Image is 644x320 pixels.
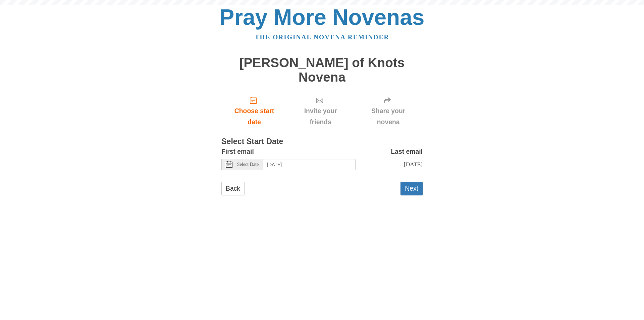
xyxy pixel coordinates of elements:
[287,91,354,131] div: Click "Next" to confirm your start date first.
[221,137,423,146] h3: Select Start Date
[400,182,423,195] button: Next
[221,91,287,131] a: Choose start date
[391,146,423,157] label: Last email
[294,105,347,128] span: Invite your friends
[221,182,245,195] a: Back
[221,56,423,84] h1: [PERSON_NAME] of Knots Novena
[354,91,423,131] div: Click "Next" to confirm your start date first.
[255,34,389,41] a: The original novena reminder
[221,146,254,157] label: First email
[220,5,425,30] a: Pray More Novenas
[228,105,280,128] span: Choose start date
[361,105,416,128] span: Share your novena
[404,161,423,168] span: [DATE]
[237,162,259,167] span: Select Date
